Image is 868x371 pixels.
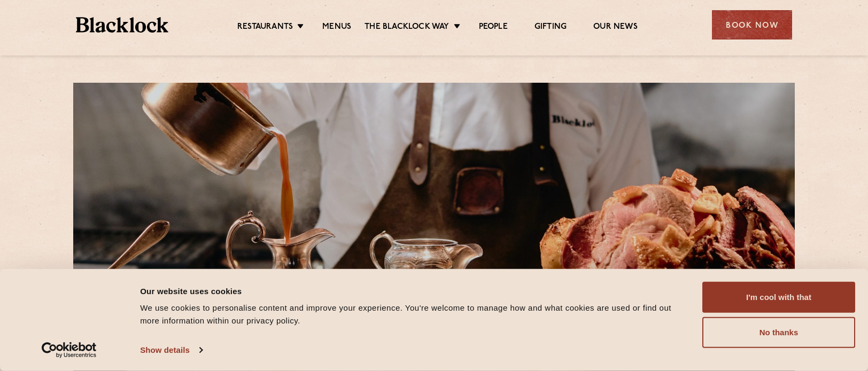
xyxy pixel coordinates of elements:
[365,22,449,34] a: The Blacklock Way
[702,317,855,348] button: No thanks
[534,22,567,34] a: Gifting
[237,22,293,34] a: Restaurants
[702,282,855,313] button: I'm cool with that
[22,342,116,358] a: Usercentrics Cookiebot - opens in a new window
[322,22,351,34] a: Menus
[76,17,168,33] img: BL_Textured_Logo-footer-cropped.svg
[140,302,678,327] div: We use cookies to personalise content and improve your experience. You're welcome to manage how a...
[140,285,678,297] div: Our website uses cookies
[712,10,792,40] div: Book Now
[593,22,638,34] a: Our News
[479,22,508,34] a: People
[140,342,202,358] a: Show details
